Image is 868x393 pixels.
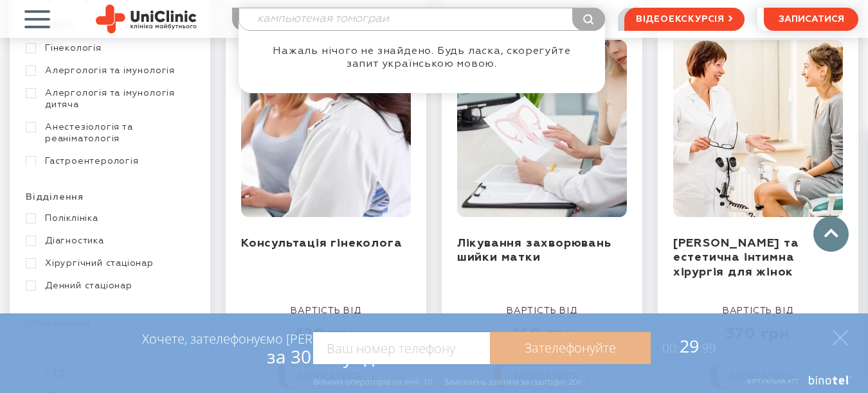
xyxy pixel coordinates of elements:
span: 00: [662,340,680,356]
span: записатися [779,15,844,24]
span: вартість від [723,306,793,315]
span: :99 [699,340,716,356]
a: Денний стаціонар [26,280,191,292]
img: Лікувальна та естетична інтимна хірургія для жінок [673,40,843,217]
a: Лікування захворювань шийки матки [457,238,611,264]
span: за 30 секунд? [267,344,382,369]
button: записатися [764,8,858,31]
input: Ваш номер телефону [313,332,490,364]
a: Діагностика [26,235,191,247]
a: Хірургічний стаціонар [26,258,191,269]
a: Віртуальна АТС [733,376,852,393]
a: відеоекскурсія [624,8,745,31]
div: Хочете, зателефонуємо [PERSON_NAME] [142,331,382,367]
img: Лікування захворювань шийки матки [457,40,627,217]
img: Консультація гінеколога [241,40,411,217]
div: Вільних операторів на лінії: 10 Замовлень дзвінків за сьогодні: 20+ [313,376,582,387]
a: Алергологія та імунологія [26,65,191,76]
span: вартість від [507,306,577,315]
div: Нажаль нічого не знайдено. Будь ласка, скорегуйте запит українською мовою. [239,8,605,93]
a: Гастроентерологія [26,155,191,167]
input: Послуга або прізвище [239,8,604,30]
a: Зателефонуйте [490,332,651,364]
span: відеоекскурсія [636,8,725,30]
div: Відділення [26,191,194,213]
a: Гінекологія [26,42,191,54]
a: [PERSON_NAME] та естетична інтимна хірургія для жінок [673,238,799,278]
a: Поліклініка [26,213,191,224]
span: Віртуальна АТС [747,377,800,385]
a: Алергологія та імунологія дитяча [26,87,191,110]
a: Анестезіологія та реаніматологія [26,121,191,144]
span: 29 [651,334,716,358]
span: вартість від [291,306,361,315]
a: Консультація гінеколога [241,238,402,249]
img: Uniclinic [96,4,197,33]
